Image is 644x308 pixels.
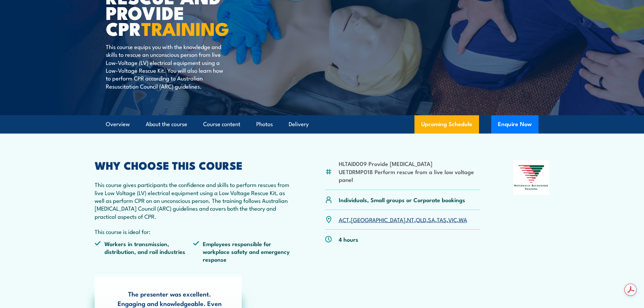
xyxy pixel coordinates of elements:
a: Overview [106,115,130,133]
img: Nationally Recognised Training logo. [513,160,550,195]
a: Upcoming Schedule [414,115,479,134]
a: TAS [437,215,447,223]
a: ACT [339,215,349,223]
p: This course gives participants the confidence and skills to perform rescues from live Low Voltage... [95,181,292,220]
a: WA [459,215,467,223]
li: Employees responsible for workplace safety and emergency response [193,240,292,263]
a: Course content [203,115,240,133]
li: Workers in transmission, distribution, and rail industries [95,240,193,263]
a: [GEOGRAPHIC_DATA] [351,215,405,223]
a: About the course [146,115,187,133]
a: QLD [416,215,426,223]
h2: WHY CHOOSE THIS COURSE [95,160,292,170]
button: Enquire Now [491,115,539,134]
a: SA [428,215,435,223]
p: This course is ideal for: [95,228,292,235]
a: Photos [256,115,273,133]
a: VIC [448,215,457,223]
a: NT [407,215,414,223]
a: Delivery [289,115,309,133]
p: , , , , , , , [339,216,467,223]
p: Individuals, Small groups or Corporate bookings [339,196,465,204]
li: UETDRMP018 Perform rescue from a live low voltage panel [339,168,480,184]
strong: TRAINING [141,14,229,42]
p: This course equips you with the knowledge and skills to rescue an unconscious person from live Lo... [106,43,229,90]
p: 4 hours [339,235,358,243]
li: HLTAID009 Provide [MEDICAL_DATA] [339,160,480,167]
